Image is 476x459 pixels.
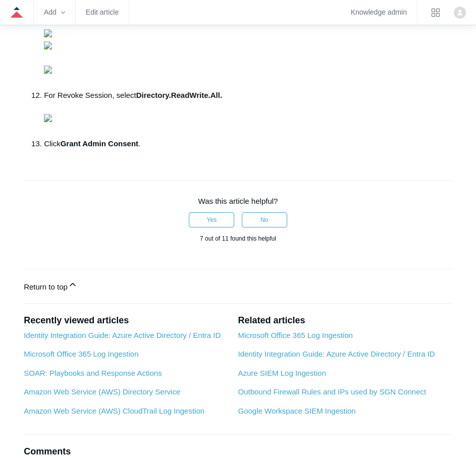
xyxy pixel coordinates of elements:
[44,41,52,49] img: 28485733491987
[44,29,52,37] img: 28485733049747
[454,7,466,19] zd-hc-trigger: Click your profile icon to open the profile menu
[238,407,356,415] a: Google Workspace SIEM Ingestion
[24,387,180,396] a: Amazon Web Service (AWS) Directory Service
[24,350,138,358] a: Microsoft Office 365 Log Ingestion
[24,331,221,339] a: Identity Integration Guide: Azure Active Directory / Entra ID
[86,10,119,15] a: Edit article
[24,407,204,415] a: Amazon Web Service (AWS) CloudTrail Log Ingestion
[24,369,162,377] a: SOAR: Playbooks and Response Actions
[351,10,407,15] a: Knowledge admin
[238,314,452,327] h2: Related articles
[24,269,452,303] a: Return to top
[238,369,326,377] a: Azure SIEM Log Ingestion
[200,235,276,242] span: 7 out of 11 found this helpful
[24,445,452,458] h2: Comments
[44,114,52,122] img: 28485749840403
[242,212,287,227] button: This article was not helpful
[44,66,52,74] img: 28485733499155
[24,314,228,327] h2: Recently viewed articles
[189,212,234,227] button: This article was helpful
[44,89,452,138] li: For Revoke Session, select
[238,387,427,396] a: Outbound Firewall Rules and IPs used by SGN Connect
[454,7,466,19] img: user avatar
[44,10,65,15] zd-hc-trigger: Add
[136,91,222,99] span: Directory.ReadWrite.All.
[238,350,435,358] a: Identity Integration Guide: Azure Active Directory / Entra ID
[61,139,138,148] strong: Grant Admin Consent
[44,5,452,89] li: For Disable User, check and .
[44,138,452,150] li: Click .
[238,331,353,339] a: Microsoft Office 365 Log Ingestion
[198,197,278,205] span: Was this article helpful?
